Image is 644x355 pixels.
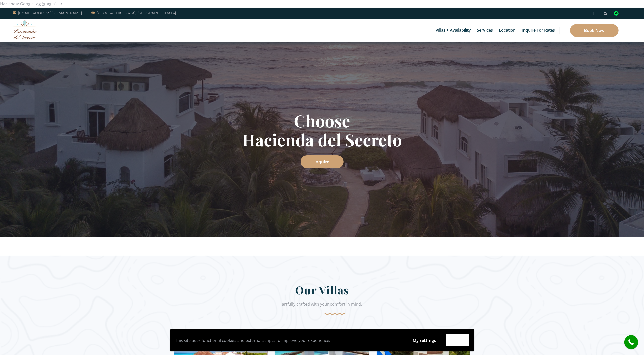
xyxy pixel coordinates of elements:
[474,19,495,42] a: Services
[301,155,344,168] a: Inquire
[13,20,37,39] img: Awesome Logo
[519,19,557,42] a: Inquire for Rates
[408,334,441,346] button: My settings
[614,11,619,16] div: Read traveler reviews on Tripadvisor
[13,10,82,16] a: [EMAIL_ADDRESS][DOMAIN_NAME]
[624,335,638,349] a: call
[496,19,518,42] a: Location
[174,111,470,149] h1: Choose Hacienda del Secreto
[174,283,470,300] h2: Our Villas
[614,11,619,16] img: Tripadvisor_logomark.svg
[175,336,403,344] p: This site uses functional cookies and external scripts to improve your experience.
[446,334,469,346] button: Accept
[174,300,470,315] div: artfully crafted with your comfort in mind.
[91,10,176,16] a: [GEOGRAPHIC_DATA], [GEOGRAPHIC_DATA]
[570,24,619,37] a: Book Now
[626,336,637,348] i: call
[433,19,473,42] a: Villas + Availability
